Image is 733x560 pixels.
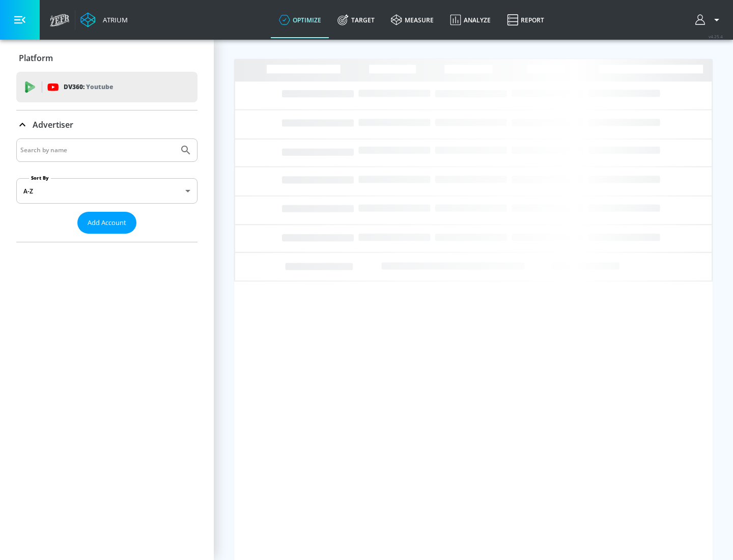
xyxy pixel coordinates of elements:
a: measure [383,2,442,38]
input: Search by name [20,144,175,157]
label: Sort By [29,175,51,181]
p: DV360: [64,81,113,93]
nav: list of Advertiser [16,234,198,242]
a: optimize [271,2,329,38]
a: Atrium [80,12,128,27]
div: Atrium [99,15,128,24]
span: Add Account [88,217,126,229]
div: Advertiser [16,138,198,242]
p: Advertiser [33,119,73,130]
a: Target [329,2,383,38]
div: Platform [16,44,198,72]
div: A-Z [16,178,198,204]
div: DV360: Youtube [16,72,198,102]
p: Youtube [86,81,113,92]
button: Add Account [77,212,136,234]
span: v 4.25.4 [709,34,723,39]
p: Platform [19,52,53,64]
a: Analyze [442,2,499,38]
div: Advertiser [16,110,198,139]
a: Report [499,2,552,38]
